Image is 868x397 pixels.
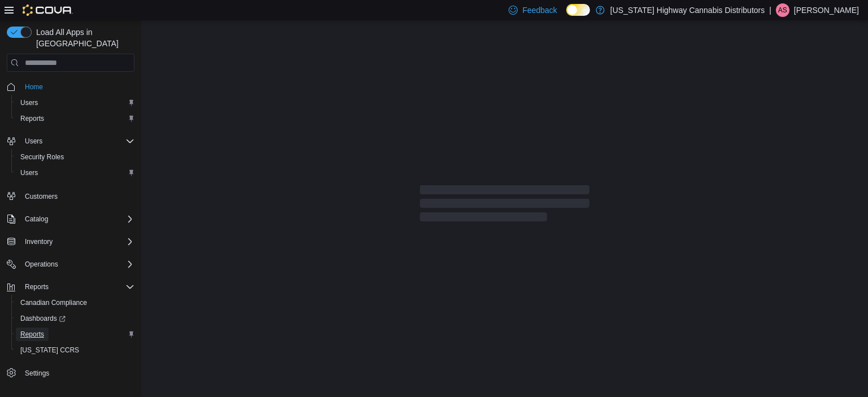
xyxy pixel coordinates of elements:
span: Reports [20,280,134,294]
div: Aman Sandhu [776,3,789,17]
a: [US_STATE] CCRS [16,343,84,357]
span: Operations [25,260,58,269]
button: Inventory [20,235,57,248]
button: Catalog [2,211,139,227]
img: Cova [23,5,73,16]
p: | [769,3,771,17]
span: Operations [20,258,134,271]
button: Reports [11,111,139,126]
span: [US_STATE] CCRS [20,346,79,355]
p: [US_STATE] Highway Cannabis Distributors [610,3,765,17]
a: Users [16,96,42,110]
a: Dashboards [11,311,139,326]
span: Settings [20,366,134,380]
span: Inventory [25,237,53,246]
a: Canadian Compliance [16,296,92,309]
button: Reports [2,279,139,295]
span: Reports [16,328,134,341]
span: Dashboards [20,314,66,323]
span: Catalog [20,212,134,226]
button: Users [2,133,139,149]
button: Home [2,78,139,95]
a: Customers [20,190,62,203]
span: Users [20,98,38,107]
span: Washington CCRS [16,343,134,357]
span: Reports [25,282,49,291]
span: Feedback [522,5,557,16]
button: Security Roles [11,149,139,165]
span: Users [20,134,134,148]
button: Operations [20,258,63,271]
button: Reports [11,326,139,342]
span: Users [16,166,134,180]
input: Dark Mode [566,4,590,16]
a: Reports [16,112,49,125]
button: Customers [2,187,139,204]
span: Home [20,80,134,94]
button: Users [11,165,139,181]
span: Inventory [20,235,134,248]
button: Users [11,95,139,111]
a: Home [20,80,47,94]
span: Canadian Compliance [16,296,134,309]
span: AS [778,3,787,17]
a: Dashboards [16,312,70,325]
span: Dashboards [16,312,134,325]
span: Reports [20,114,44,123]
p: [PERSON_NAME] [794,3,859,17]
span: Security Roles [20,152,64,162]
span: Settings [25,369,49,378]
button: Inventory [2,234,139,250]
a: Reports [16,328,49,341]
a: Settings [20,367,54,380]
span: Security Roles [16,150,134,164]
span: Canadian Compliance [20,298,87,307]
span: Load All Apps in [GEOGRAPHIC_DATA] [32,27,134,49]
span: Loading [420,187,589,224]
button: Catalog [20,212,53,226]
span: Reports [16,112,134,125]
button: Operations [2,256,139,272]
span: Users [25,137,42,146]
a: Users [16,166,42,180]
span: Reports [20,330,44,339]
span: Customers [25,192,58,201]
span: Home [25,82,43,91]
button: Reports [20,280,53,294]
button: Settings [2,365,139,381]
span: Customers [20,189,134,203]
span: Users [16,96,134,110]
button: Users [20,134,47,148]
span: Users [20,168,38,177]
a: Security Roles [16,150,68,164]
button: Canadian Compliance [11,295,139,311]
span: Catalog [25,215,48,224]
button: [US_STATE] CCRS [11,342,139,358]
